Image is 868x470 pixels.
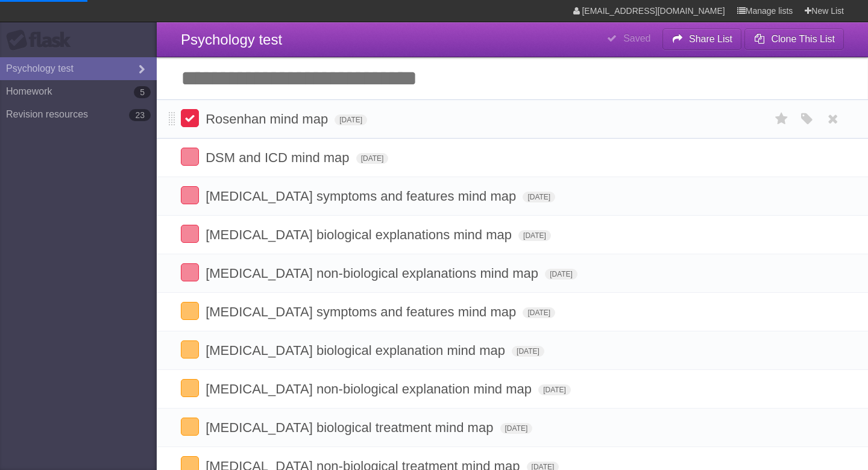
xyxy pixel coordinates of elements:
[129,109,151,121] b: 23
[181,225,199,243] label: Done
[206,111,331,127] span: Rosenhan mind map
[356,153,389,164] span: [DATE]
[181,418,199,436] label: Done
[335,114,367,125] span: [DATE]
[545,269,577,280] span: [DATE]
[181,340,199,359] label: Done
[744,28,844,50] button: Clone This List
[771,34,835,44] b: Clone This List
[500,423,533,434] span: [DATE]
[181,109,199,127] label: Done
[181,302,199,320] label: Done
[523,307,555,318] span: [DATE]
[206,266,541,281] span: [MEDICAL_DATA] non-biological explanations mind map
[206,150,352,165] span: DSM and ICD mind map
[181,148,199,166] label: Done
[206,304,519,319] span: [MEDICAL_DATA] symptoms and features mind map
[6,30,78,51] div: Flask
[181,186,199,204] label: Done
[206,420,496,435] span: [MEDICAL_DATA] biological treatment mind map
[518,230,551,241] span: [DATE]
[181,263,199,281] label: Done
[512,346,544,357] span: [DATE]
[206,381,535,396] span: [MEDICAL_DATA] non-biological explanation mind map
[623,33,650,43] b: Saved
[206,343,508,358] span: [MEDICAL_DATA] biological explanation mind map
[523,192,555,202] span: [DATE]
[538,384,571,395] span: [DATE]
[181,31,282,48] span: Psychology test
[770,109,793,129] label: Star task
[662,28,742,50] button: Share List
[134,86,151,98] b: 5
[206,189,519,204] span: [MEDICAL_DATA] symptoms and features mind map
[181,379,199,397] label: Done
[206,227,515,242] span: [MEDICAL_DATA] biological explanations mind map
[689,34,732,44] b: Share List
